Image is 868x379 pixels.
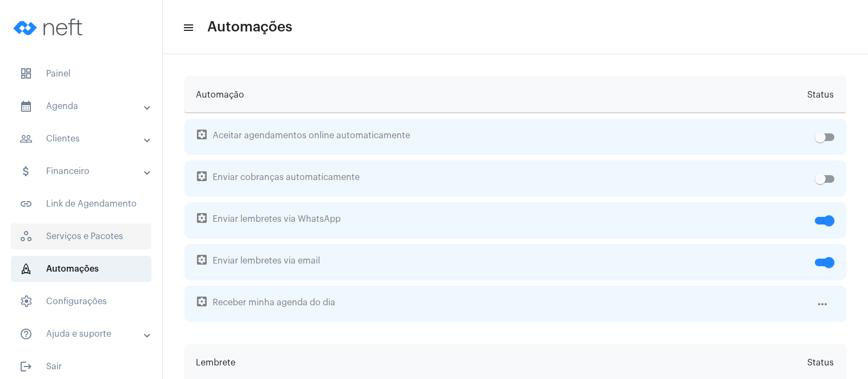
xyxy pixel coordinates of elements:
span: Status [807,76,834,113]
span: Serviços e Pacotes [11,223,151,249]
span: sidenav icon [20,230,33,243]
mat-icon: sidenav icon [20,132,33,145]
span: Enviar lembretes via email [196,244,810,280]
mat-icon: sidenav icon [20,165,33,178]
mat-expansion-panel-header: sidenav iconFinanceiro [7,158,162,184]
mat-expansion-panel-header: sidenav iconClientes [7,126,162,152]
span: sidenav icon [20,295,33,308]
span: Enviar lembretes via WhatsApp [196,202,810,239]
span: Link de Agendamento [11,191,151,217]
span: sidenav icon [20,262,33,275]
span: Configurações [11,288,151,314]
span: Aceitar agendamentos online automaticamente [196,119,810,155]
span: Automação [196,76,244,113]
mat-icon: sidenav icon [20,327,33,341]
mat-panel-title: Financeiro [20,165,145,178]
mat-icon: settings_applications [195,170,208,183]
mat-icon: sidenav icon [182,21,193,34]
mat-icon: sidenav icon [20,197,33,210]
mat-expansion-panel-header: sidenav iconAgenda [7,93,162,119]
mat-icon: settings_applications [195,295,208,308]
span: Enviar cobranças automaticamente [196,160,810,197]
mat-icon: settings_applications [195,128,208,141]
mat-panel-title: Agenda [20,100,145,113]
mat-icon: sidenav icon [20,360,33,373]
mat-panel-title: Clientes [20,132,145,145]
mat-icon: settings_applications [195,253,208,266]
mat-expansion-panel-header: sidenav iconAjuda e suporte [7,321,162,347]
mat-panel-title: Ajuda e suporte [20,327,145,341]
span: Painel [11,61,151,87]
span: Receber minha agenda do dia [196,286,812,322]
mat-icon: settings_applications [195,211,208,224]
span: Automações [207,18,292,36]
img: logo-neft-novo-2.png [9,5,90,49]
span: sidenav icon [20,67,33,80]
mat-icon: sidenav icon [20,100,33,113]
span: Automações [11,256,151,282]
mat-icon: more_horiz [816,298,829,311]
